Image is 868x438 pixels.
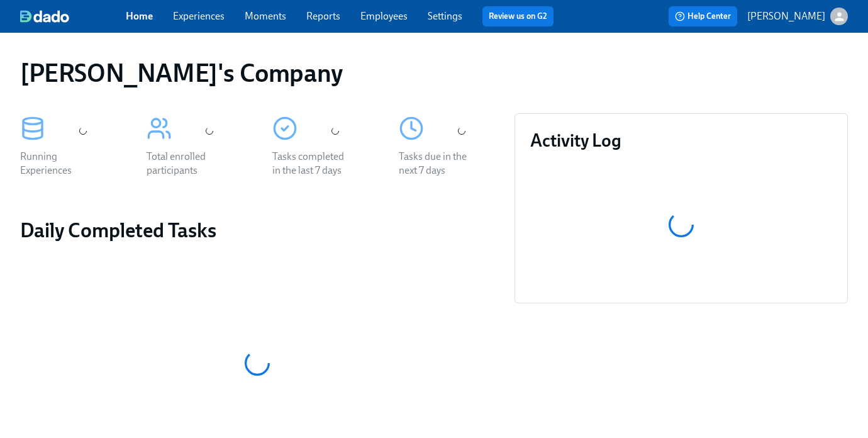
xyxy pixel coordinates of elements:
[20,10,126,23] a: dado
[20,10,69,23] img: dado
[489,10,547,23] a: Review us on G2
[20,150,101,177] div: Running Experiences
[20,58,343,88] h1: [PERSON_NAME]'s Company
[675,10,731,23] span: Help Center
[306,10,340,22] a: Reports
[482,6,554,26] button: Review us on G2
[173,10,225,22] a: Experiences
[245,10,286,22] a: Moments
[669,6,737,26] button: Help Center
[360,10,408,22] a: Employees
[399,150,479,177] div: Tasks due in the next 7 days
[428,10,462,22] a: Settings
[126,10,153,22] a: Home
[747,9,825,23] p: [PERSON_NAME]
[747,8,848,25] button: [PERSON_NAME]
[147,150,227,177] div: Total enrolled participants
[272,150,353,177] div: Tasks completed in the last 7 days
[530,129,832,152] h3: Activity Log
[20,218,494,243] h2: Daily Completed Tasks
